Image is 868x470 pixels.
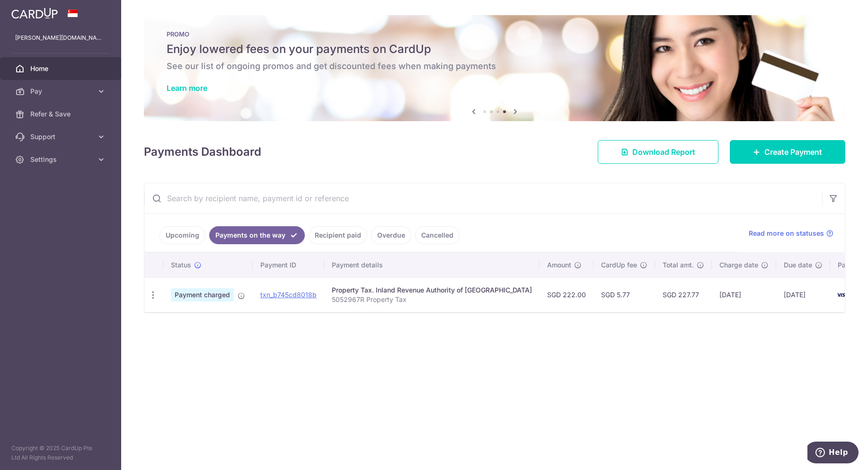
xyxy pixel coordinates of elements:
td: SGD 5.77 [593,277,655,312]
span: Due date [784,260,812,270]
span: Amount [547,260,571,270]
div: Property Tax. Inland Revenue Authority of [GEOGRAPHIC_DATA] [332,285,532,295]
a: Learn more [167,83,207,93]
img: Latest Promos banner [144,15,845,121]
p: 5052967R Property Tax [332,295,532,304]
span: Settings [30,155,93,164]
input: Search by recipient name, payment id or reference [144,183,822,213]
h6: See our list of ongoing promos and get discounted fees when making payments [167,61,823,72]
span: Create Payment [764,146,822,158]
h5: Enjoy lowered fees on your payments on CardUp [167,42,823,57]
a: Overdue [371,226,411,244]
span: Pay [30,87,93,96]
a: Recipient paid [309,226,367,244]
span: Payment charged [171,288,234,302]
p: PROMO [167,30,823,38]
span: Total amt. [663,260,694,270]
span: Read more on statuses [749,229,824,238]
a: Payments on the way [209,226,305,244]
th: Payment details [324,253,540,277]
a: Read more on statuses [749,229,833,238]
a: Download Report [598,140,718,164]
span: CardUp fee [601,260,637,270]
img: Bank Card [833,289,852,301]
span: Charge date [719,260,758,270]
span: Refer & Save [30,109,93,119]
p: [PERSON_NAME][DOMAIN_NAME][EMAIL_ADDRESS][DOMAIN_NAME] [15,33,106,43]
a: Upcoming [159,226,205,244]
span: Support [30,132,93,142]
h4: Payments Dashboard [144,143,261,160]
a: txn_b745cd8018b [260,291,317,299]
td: [DATE] [712,277,776,312]
th: Payment ID [253,253,324,277]
span: Status [171,260,191,270]
img: CardUp [11,8,58,19]
span: Home [30,64,93,73]
span: Download Report [632,146,695,158]
a: Create Payment [730,140,845,164]
a: Cancelled [415,226,460,244]
td: [DATE] [776,277,830,312]
td: SGD 227.77 [655,277,712,312]
iframe: Opens a widget where you can find more information [807,442,859,465]
td: SGD 222.00 [540,277,593,312]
